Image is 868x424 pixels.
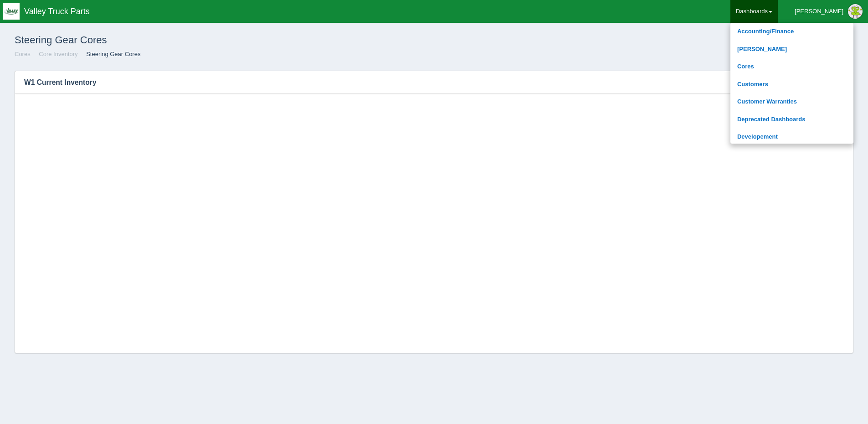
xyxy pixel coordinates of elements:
li: Steering Gear Cores [79,50,140,59]
a: [PERSON_NAME] [730,41,853,58]
a: Accounting/Finance [730,23,853,41]
h3: W1 Current Inventory [15,71,839,94]
a: Cores [730,58,853,76]
div: [PERSON_NAME] [795,2,843,21]
img: q1blfpkbivjhsugxdrfq.png [3,3,20,20]
a: Cores [15,51,31,57]
span: Valley Truck Parts [24,7,90,16]
a: Deprecated Dashboards [730,111,853,129]
a: Customer Warranties [730,93,853,111]
a: Core Inventory [39,51,77,57]
img: Profile Picture [848,4,863,19]
h1: Steering Gear Cores [15,30,434,50]
a: Customers [730,76,853,93]
a: Developement [730,128,853,146]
